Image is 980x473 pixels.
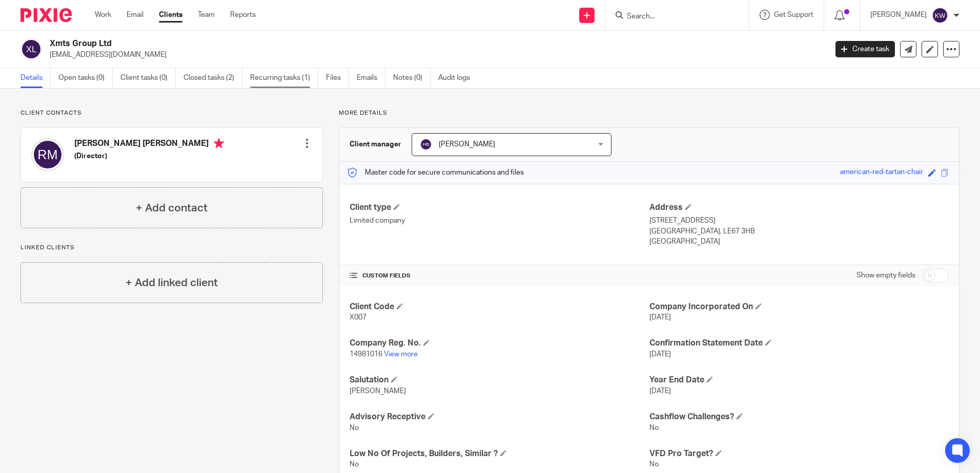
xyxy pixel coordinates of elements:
[350,139,401,149] h3: Client manager
[74,151,224,161] h5: (Director)
[126,275,218,291] h4: + Add linked client
[840,167,923,179] div: american-red-tartan-chair
[21,68,51,88] a: Details
[230,10,256,20] a: Reports
[649,448,949,459] h4: VFD Pro Target?
[439,141,495,148] span: [PERSON_NAME]
[347,167,524,178] p: Master code for secure communications and files
[350,338,649,349] h4: Company Reg. No.
[350,412,649,422] h4: Advisory Receptive
[350,461,359,468] span: No
[350,216,649,226] p: Limited company
[649,388,671,395] span: [DATE]
[74,138,224,151] h4: [PERSON_NAME] [PERSON_NAME]
[159,10,182,20] a: Clients
[350,302,649,312] h4: Client Code
[438,68,478,88] a: Audit logs
[350,375,649,385] h4: Salutation
[127,10,144,20] a: Email
[350,272,649,280] h4: CUSTOM FIELDS
[649,375,949,385] h4: Year End Date
[339,109,959,117] p: More details
[326,68,349,88] a: Files
[393,68,431,88] a: Notes (0)
[21,244,323,252] p: Linked clients
[649,314,671,321] span: [DATE]
[649,236,949,247] p: [GEOGRAPHIC_DATA]
[198,10,215,20] a: Team
[870,10,927,20] p: [PERSON_NAME]
[350,351,382,358] span: 14981016
[350,424,359,432] span: No
[626,12,718,21] input: Search
[350,448,649,459] h4: Low No Of Projects, Builders, Similar ?
[120,68,176,88] a: Client tasks (0)
[21,38,42,60] img: svg%3E
[856,270,915,281] label: Show empty fields
[649,338,949,349] h4: Confirmation Statement Date
[649,226,949,236] p: [GEOGRAPHIC_DATA], LE67 3HB
[350,388,406,395] span: [PERSON_NAME]
[932,7,948,24] img: svg%3E
[357,68,385,88] a: Emails
[649,461,659,468] span: No
[95,10,111,20] a: Work
[350,314,366,321] span: X007
[649,216,949,226] p: [STREET_ADDRESS]
[183,68,242,88] a: Closed tasks (2)
[835,41,895,57] a: Create task
[649,351,671,358] span: [DATE]
[214,138,224,148] i: Primary
[649,302,949,312] h4: Company Incorporated On
[649,202,949,213] h4: Address
[58,68,113,88] a: Open tasks (0)
[50,50,820,60] p: [EMAIL_ADDRESS][DOMAIN_NAME]
[50,38,666,49] h2: Xmts Group Ltd
[31,138,64,171] img: svg%3E
[774,11,813,18] span: Get Support
[21,109,323,117] p: Client contacts
[350,202,649,213] h4: Client type
[136,200,208,216] h4: + Add contact
[21,8,72,22] img: Pixie
[649,424,659,432] span: No
[649,412,949,422] h4: Cashflow Challenges?
[250,68,318,88] a: Recurring tasks (1)
[384,351,418,358] a: View more
[420,138,432,150] img: svg%3E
